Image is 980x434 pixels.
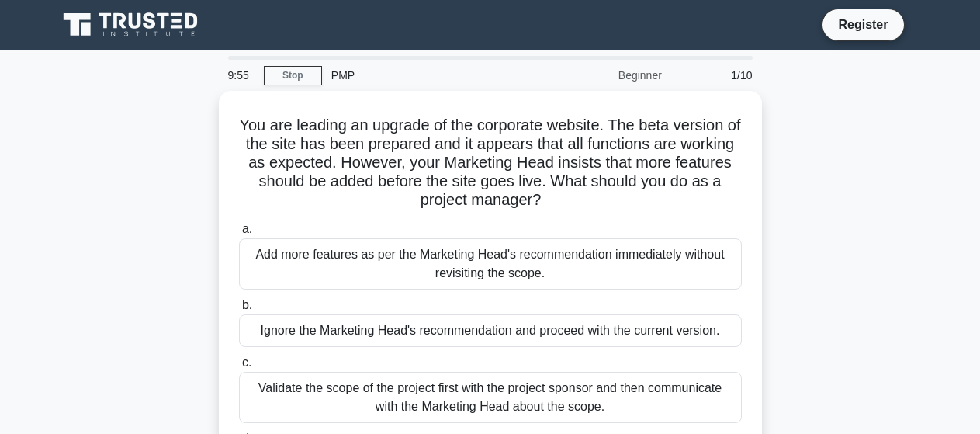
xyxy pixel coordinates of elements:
a: Stop [264,66,322,85]
span: c. [242,356,251,369]
h5: You are leading an upgrade of the corporate website. The beta version of the site has been prepar... [237,116,743,210]
div: 9:55 [219,60,264,91]
div: 1/10 [671,60,762,91]
div: PMP [322,60,535,91]
span: a. [242,222,252,235]
span: b. [242,298,252,311]
div: Ignore the Marketing Head's recommendation and proceed with the current version. [239,314,742,347]
a: Register [829,15,897,34]
div: Add more features as per the Marketing Head's recommendation immediately without revisiting the s... [239,238,742,290]
div: Validate the scope of the project first with the project sponsor and then communicate with the Ma... [239,372,742,423]
div: Beginner [535,60,671,91]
